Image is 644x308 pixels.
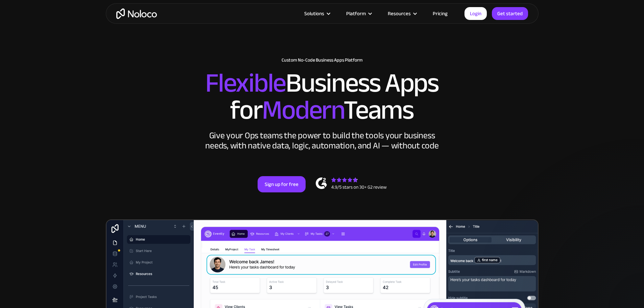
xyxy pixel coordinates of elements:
[113,70,532,124] h2: Business Apps for Teams
[464,7,487,20] a: Login
[388,9,411,18] div: Resources
[296,9,338,18] div: Solutions
[379,9,424,18] div: Resources
[346,9,366,18] div: Platform
[205,58,286,108] span: Flexible
[116,8,157,19] a: home
[258,176,306,192] a: Sign up for free
[304,9,324,18] div: Solutions
[113,57,532,63] h1: Custom No-Code Business Apps Platform
[204,131,440,151] div: Give your Ops teams the power to build the tools your business needs, with native data, logic, au...
[338,9,379,18] div: Platform
[424,9,456,18] a: Pricing
[492,7,528,20] a: Get started
[262,85,343,135] span: Modern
